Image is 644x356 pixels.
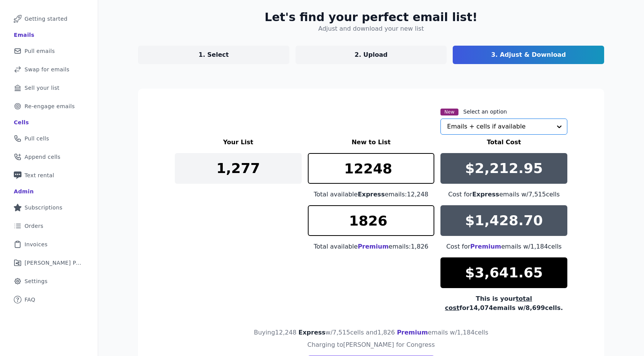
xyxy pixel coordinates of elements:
[358,243,389,250] span: Premium
[453,46,604,64] a: 3. Adjust & Download
[25,102,75,110] span: Re-engage emails
[6,199,92,216] a: Subscriptions
[6,273,92,290] a: Settings
[6,61,92,78] a: Swap for emails
[216,161,260,176] p: 1,277
[14,31,34,39] div: Emails
[440,138,567,147] h3: Total Cost
[440,109,458,115] span: New
[25,222,43,230] span: Orders
[472,191,499,198] span: Express
[25,241,48,248] span: Invoices
[440,190,567,199] div: Cost for emails w/ 7,515 cells
[307,340,435,349] h4: Charging to [PERSON_NAME] for Congress
[465,265,543,280] p: $3,641.65
[175,138,302,147] h3: Your List
[308,190,435,199] div: Total available emails: 12,248
[6,148,92,165] a: Append cells
[25,135,49,142] span: Pull cells
[470,243,501,250] span: Premium
[264,10,477,24] h2: Let's find your perfect email list!
[296,46,447,64] a: 2. Upload
[25,296,35,303] span: FAQ
[440,242,567,251] div: Cost for emails w/ 1,184 cells
[25,66,69,73] span: Swap for emails
[6,43,92,59] a: Pull emails
[6,236,92,253] a: Invoices
[25,204,62,211] span: Subscriptions
[199,50,229,59] p: 1. Select
[25,15,67,23] span: Getting started
[14,119,29,126] div: Cells
[6,130,92,147] a: Pull cells
[358,191,385,198] span: Express
[6,218,92,234] a: Orders
[6,291,92,308] a: FAQ
[25,47,55,55] span: Pull emails
[6,10,92,27] a: Getting started
[6,254,92,271] a: [PERSON_NAME] Performance
[465,161,543,176] p: $2,212.95
[491,50,566,59] p: 3. Adjust & Download
[6,98,92,115] a: Re-engage emails
[6,167,92,184] a: Text rental
[25,84,59,92] span: Sell your list
[299,329,326,336] span: Express
[318,24,424,33] h4: Adjust and download your new list
[138,46,289,64] a: 1. Select
[25,259,82,267] span: [PERSON_NAME] Performance
[308,138,435,147] h3: New to List
[465,213,543,228] p: $1,428.70
[25,277,48,285] span: Settings
[463,108,507,115] label: Select an option
[440,294,567,313] div: This is your for 14,074 emails w/ 8,699 cells.
[14,188,34,195] div: Admin
[254,328,488,337] h4: Buying 12,248 w/ 7,515 cells and 1,826 emails w/ 1,184 cells
[397,329,428,336] span: Premium
[355,50,388,59] p: 2. Upload
[6,79,92,96] a: Sell your list
[25,153,61,161] span: Append cells
[25,171,54,179] span: Text rental
[308,242,435,251] div: Total available emails: 1,826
